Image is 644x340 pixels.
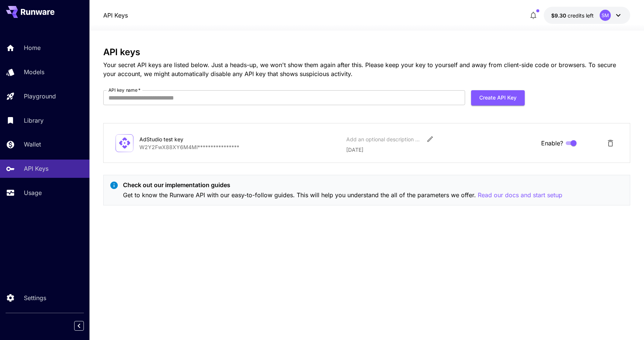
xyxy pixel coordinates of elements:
[103,60,630,78] p: Your secret API keys are listed below. Just a heads-up, we won't show them again after this. Plea...
[24,43,41,52] p: Home
[123,180,562,189] p: Check out our implementation guides
[423,132,437,146] button: Edit
[24,67,44,76] p: Models
[103,11,128,20] a: API Keys
[346,135,421,143] div: Add an optional description or comment
[103,11,128,20] nav: breadcrumb
[551,12,594,19] div: $9.2995
[568,12,594,19] span: credits left
[24,92,56,101] p: Playground
[603,136,618,151] button: Delete API Key
[123,191,562,200] p: Get to know the Runware API with our easy-to-follow guides. This will help you understand the all...
[108,87,141,93] label: API key name
[103,47,630,57] h3: API keys
[551,12,568,19] span: $9.30
[24,188,42,197] p: Usage
[600,10,611,21] div: SM
[24,116,44,125] p: Library
[74,321,84,331] button: Collapse sidebar
[24,293,46,302] p: Settings
[139,135,214,143] div: AdStudio test key
[24,140,41,149] p: Wallet
[544,7,630,24] button: $9.2995SM
[471,90,525,106] button: Create API Key
[80,319,89,333] div: Collapse sidebar
[478,191,562,200] button: Read our docs and start setup
[346,146,535,154] p: [DATE]
[541,139,563,148] span: Enable?
[24,164,48,173] p: API Keys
